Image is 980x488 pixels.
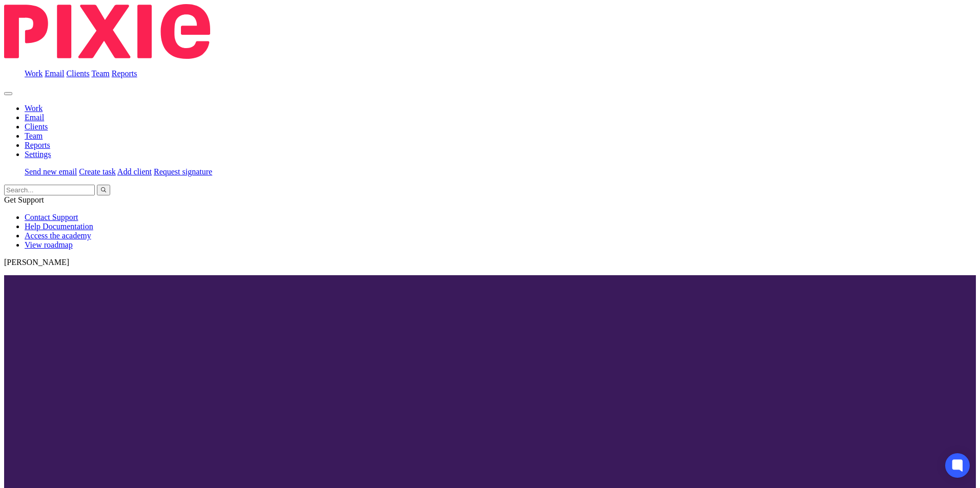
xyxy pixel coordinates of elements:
[117,167,152,176] a: Add client
[45,69,64,78] a: Email
[25,150,51,159] a: Settings
[25,240,73,249] a: View roadmap
[79,167,116,176] a: Create task
[97,185,110,195] button: Search
[25,167,77,176] a: Send new email
[66,69,89,78] a: Clients
[4,185,95,195] input: Search
[112,69,137,78] a: Reports
[25,113,44,122] a: Email
[25,104,43,113] a: Work
[91,69,109,78] a: Team
[25,141,50,149] a: Reports
[25,213,78,221] a: Contact Support
[25,131,43,140] a: Team
[25,122,48,131] a: Clients
[25,69,43,78] a: Work
[25,222,93,231] a: Help Documentation
[4,4,210,59] img: Pixie
[154,167,212,176] a: Request signature
[4,258,976,267] p: [PERSON_NAME]
[25,231,91,240] a: Access the academy
[4,195,44,204] span: Get Support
